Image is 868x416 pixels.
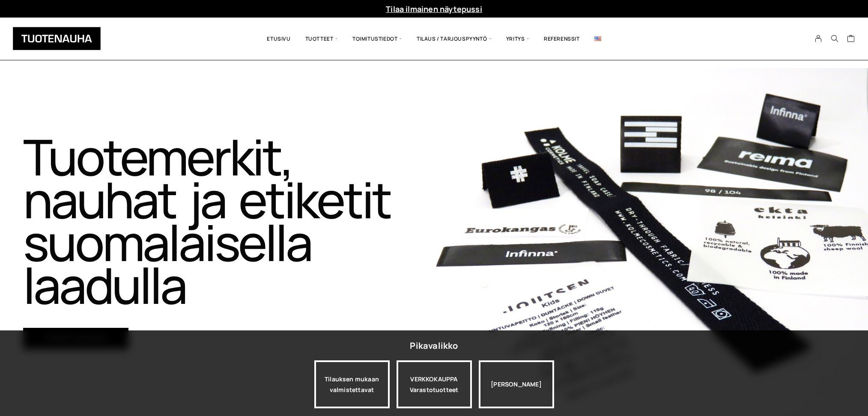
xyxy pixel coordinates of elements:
a: Tilauksen mukaan valmistettavat [314,360,390,408]
button: Search [826,35,843,42]
span: Yritys [499,24,537,53]
div: Pikavalikko [410,338,458,354]
a: Tilaa ilmainen näytepussi [386,4,482,14]
span: Toimitustiedot [345,24,409,53]
a: VERKKOKAUPPAVarastotuotteet [397,360,472,408]
span: Tuotteet [298,24,345,53]
span: Tilaus / Tarjouspyyntö [409,24,499,53]
a: Cart [847,34,855,45]
div: [PERSON_NAME] [479,360,554,408]
a: Referenssit [537,24,587,53]
h1: Tuotemerkit, nauhat ja etiketit suomalaisella laadulla​ [23,135,419,306]
a: Etusivu [260,24,298,53]
img: English [594,36,601,41]
a: Tutustu tuotteisiin [23,328,128,349]
div: VERKKOKAUPPA Varastotuotteet [397,360,472,408]
a: My Account [810,35,827,42]
img: Tuotenauha Oy [13,27,101,50]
